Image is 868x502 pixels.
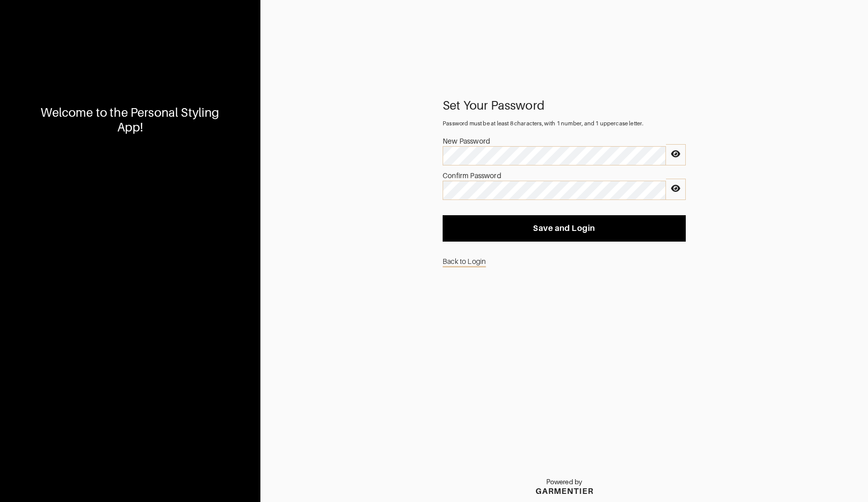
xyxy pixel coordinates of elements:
div: GARMENTIER [536,486,593,496]
button: Save and Login [443,215,686,242]
div: Set Your Password [443,101,686,111]
div: Confirm Password [443,171,666,181]
a: Back to Login [443,252,486,271]
div: Password must be at least 8 characters, with 1 number, and 1 uppercase letter. [443,118,686,128]
p: Powered by [536,478,593,486]
span: Save and Login [451,223,678,233]
div: New Password [443,136,666,146]
div: Welcome to the Personal Styling App! [40,106,221,135]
